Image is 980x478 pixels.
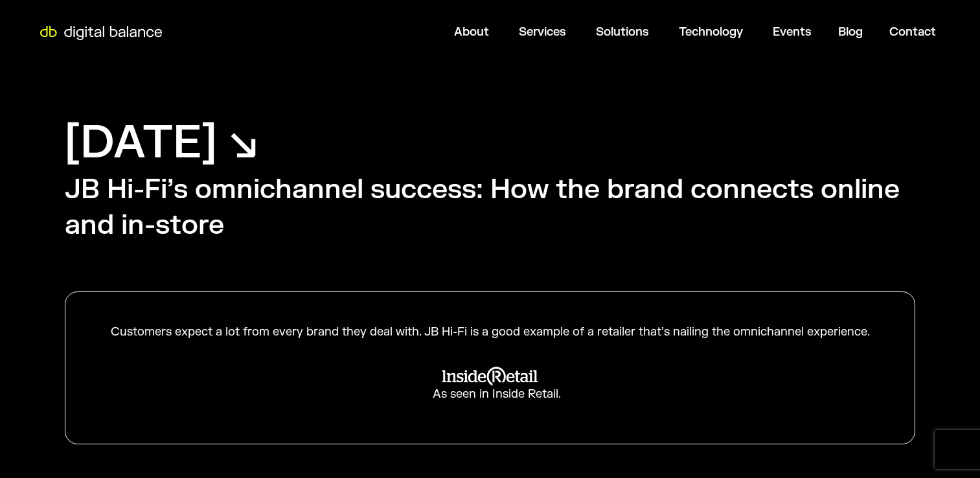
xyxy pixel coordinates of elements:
img: Digital Balance logo [32,26,170,40]
a: Technology [679,25,743,40]
div: As seen in Inside Retail. [420,387,561,402]
h2: JB Hi-Fi’s omnichannel success: How the brand connects online and in-store [65,172,915,243]
a: Events [773,25,812,40]
a: Services [519,25,566,40]
nav: Menu [171,19,946,45]
h1: [DATE] ↘︎ [65,113,258,172]
div: Menu Toggle [171,19,946,45]
a: About [454,25,489,40]
div: Customers expect a lot from every brand they deal with. JB Hi-Fi is a good example of a retailer ... [98,324,882,339]
a: Blog [838,25,863,40]
a: Contact [889,25,936,40]
a: As seen in Inside Retail. [98,356,882,411]
a: Solutions [596,25,649,40]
